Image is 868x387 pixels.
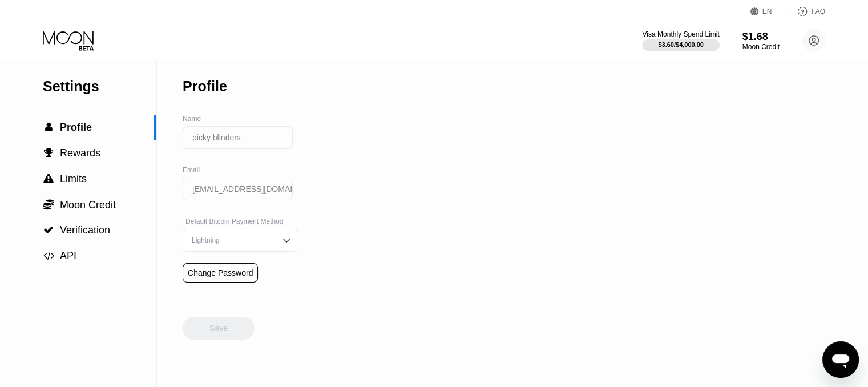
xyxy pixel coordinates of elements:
div: Moon Credit [742,43,780,51]
div:  [43,225,54,235]
div: Profile [183,78,227,95]
span:  [43,174,54,184]
div: Change Password [183,263,258,283]
span: Limits [60,173,87,184]
div:  [43,148,54,158]
div: FAQ [812,7,825,15]
div:  [43,199,54,210]
div:  [43,122,54,132]
div: Settings [43,78,156,95]
span: Rewards [60,147,100,159]
div: Name [183,115,298,123]
span: API [60,250,76,261]
div: $1.68 [742,31,780,43]
div: $1.68Moon Credit [742,31,780,51]
span: Moon Credit [60,199,116,211]
div: Visa Monthly Spend Limit [642,30,719,38]
div: FAQ [785,6,825,17]
span: Verification [60,224,110,236]
div:  [43,251,54,261]
span: Profile [60,122,92,133]
span:  [44,148,54,158]
div: EN [762,7,772,15]
div: Change Password [188,268,253,277]
span:  [45,122,53,132]
div: Visa Monthly Spend Limit$3.60/$4,000.00 [642,30,719,51]
div: Lightning [189,236,275,244]
div: Email [183,166,298,174]
div: EN [750,6,785,17]
iframe: Button to launch messaging window [822,341,859,378]
span:  [43,251,54,261]
span:  [43,199,54,210]
div: $3.60 / $4,000.00 [658,41,704,48]
div: Default Bitcoin Payment Method [183,217,298,225]
div:  [43,174,54,184]
span:  [43,225,54,235]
